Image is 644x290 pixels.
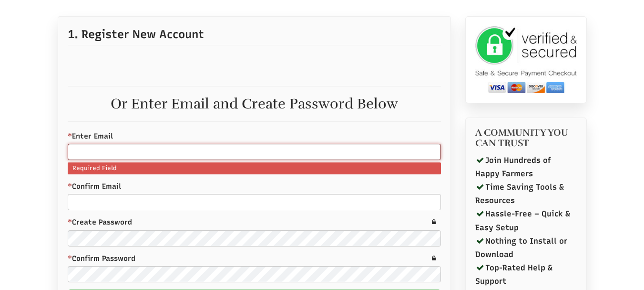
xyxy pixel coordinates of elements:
img: secure checkout [475,26,577,93]
li: Join Hundreds of Happy Farmers [475,153,577,180]
label: Confirm Password [68,254,441,264]
label: Enter Email [68,131,441,141]
label: Create Password [68,217,441,227]
small: Required Field [68,162,441,174]
label: Confirm Email [68,182,441,192]
li: Time Saving Tools & Resources [475,180,577,207]
p: 1. Register New Account [68,26,441,45]
h2: Or Enter Email and Create Password Below [68,96,441,112]
li: Hassle-Free – Quick & Easy Setup [475,207,577,234]
li: Nothing to Install or Download [475,234,577,261]
li: Top-Rated Help & Support [475,261,577,288]
iframe: Sign in with Google Button [70,56,175,77]
h4: A COMMUNITY YOU CAN TRUST [475,128,577,149]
